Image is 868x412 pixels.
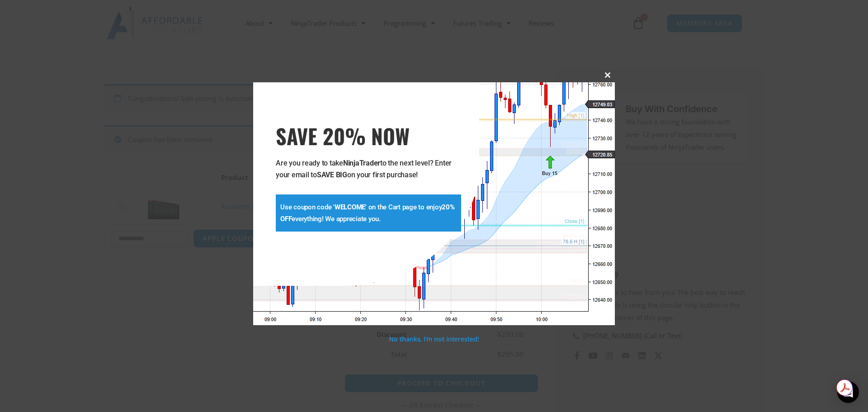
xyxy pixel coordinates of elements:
strong: WELCOME [335,203,365,211]
strong: NinjaTrader [343,159,380,167]
span: SAVE 20% NOW [276,123,461,148]
strong: SAVE BIG [317,170,347,179]
p: Are you ready to take to the next level? Enter your email to on your first purchase! [276,157,461,181]
strong: 20% OFF [280,203,455,223]
a: No thanks, I’m not interested! [389,335,479,343]
p: Use coupon code ' ' on the Cart page to enjoy everything! We appreciate you. [280,201,457,225]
